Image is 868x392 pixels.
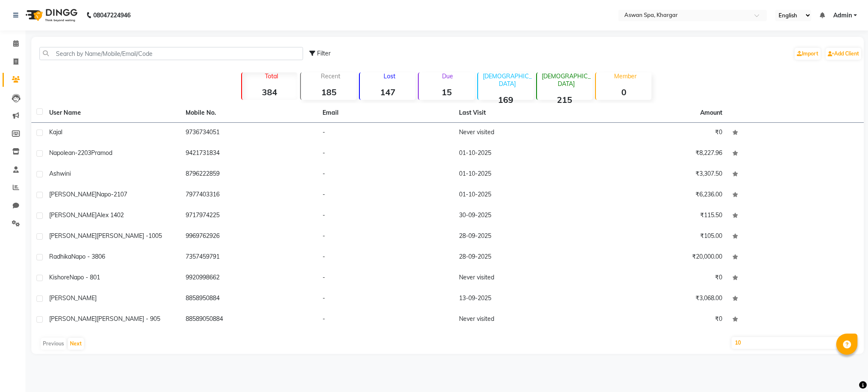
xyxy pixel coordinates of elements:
[301,87,356,97] strong: 185
[181,144,317,164] td: 9421731834
[363,72,415,80] p: Lost
[454,185,590,206] td: 01-10-2025
[181,226,317,247] td: 9969762926
[317,247,454,268] td: -
[596,87,651,97] strong: 0
[181,268,317,289] td: 9920998662
[44,103,181,123] th: User Name
[540,72,593,88] p: [DEMOGRAPHIC_DATA]
[304,72,356,80] p: Recent
[317,226,454,247] td: -
[599,72,651,80] p: Member
[454,309,590,330] td: Never visited
[49,170,71,177] span: Ashwini
[590,164,727,185] td: ₹3,307.50
[360,87,415,97] strong: 147
[419,87,474,97] strong: 15
[826,48,861,60] a: Add Client
[181,206,317,226] td: 9717974225
[317,268,454,289] td: -
[49,128,62,136] span: Kajal
[590,206,727,226] td: ₹115.50
[181,103,317,123] th: Mobile No.
[454,144,590,164] td: 01-10-2025
[49,190,97,198] span: [PERSON_NAME]
[71,253,105,260] span: Napo - 3806
[454,247,590,268] td: 28-09-2025
[49,253,71,260] span: Radhika
[317,144,454,164] td: -
[97,315,160,323] span: [PERSON_NAME] - 905
[317,50,331,57] span: Filter
[49,315,97,323] span: [PERSON_NAME]
[70,273,100,281] span: Napo - 801
[590,247,727,268] td: ₹20,000.00
[93,3,131,27] b: 08047224946
[317,123,454,144] td: -
[590,309,727,330] td: ₹0
[454,123,590,144] td: Never visited
[420,72,474,80] p: Due
[49,211,97,219] span: [PERSON_NAME]
[181,247,317,268] td: 7357459791
[454,103,590,123] th: Last Visit
[481,72,534,88] p: [DEMOGRAPHIC_DATA]
[39,47,303,60] input: Search by Name/Mobile/Email/Code
[833,11,852,20] span: Admin
[97,190,127,198] span: Napo-2107
[454,289,590,309] td: 13-09-2025
[454,268,590,289] td: Never visited
[454,206,590,226] td: 30-09-2025
[590,185,727,206] td: ₹6,236.00
[242,87,298,97] strong: 384
[590,289,727,309] td: ₹3,068.00
[181,289,317,309] td: 8858950884
[478,94,534,105] strong: 169
[97,211,124,219] span: Alex 1402
[590,268,727,289] td: ₹0
[454,164,590,185] td: 01-10-2025
[49,149,91,157] span: Napolean-2203
[317,309,454,330] td: -
[97,232,162,240] span: [PERSON_NAME] -1005
[590,226,727,247] td: ₹105.00
[49,273,70,281] span: Kishore
[537,94,593,105] strong: 215
[454,226,590,247] td: 28-09-2025
[49,294,97,302] span: [PERSON_NAME]
[91,149,112,157] span: Pramod
[590,144,727,164] td: ₹8,227.96
[49,232,97,240] span: [PERSON_NAME]
[68,338,84,350] button: Next
[317,206,454,226] td: -
[22,3,80,27] img: logo
[181,309,317,330] td: 88589050884
[317,103,454,123] th: Email
[181,164,317,185] td: 8796222859
[181,123,317,144] td: 9736734051
[795,48,821,60] a: Import
[317,185,454,206] td: -
[181,185,317,206] td: 7977403316
[245,72,298,80] p: Total
[695,103,727,122] th: Amount
[317,289,454,309] td: -
[317,164,454,185] td: -
[590,123,727,144] td: ₹0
